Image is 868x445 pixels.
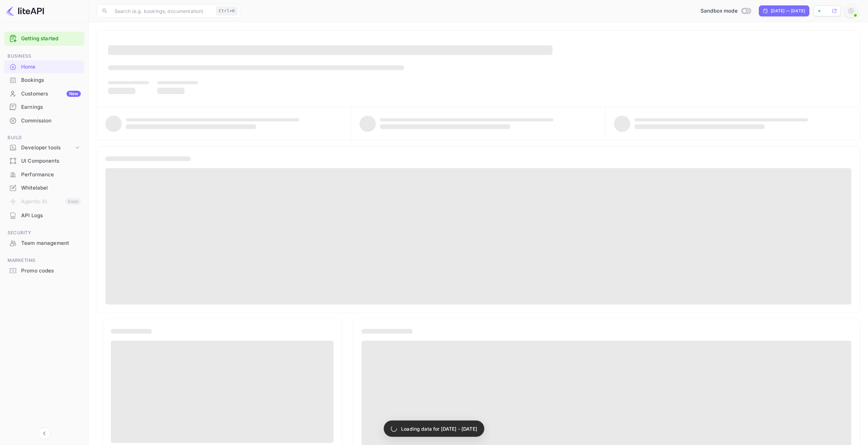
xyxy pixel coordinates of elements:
div: Developer tools [4,142,84,154]
img: LiteAPI logo [5,5,44,16]
div: Performance [4,168,84,181]
div: Customers [21,90,81,98]
a: Earnings [4,101,84,113]
input: Search (e.g. bookings, documentation) [111,4,214,18]
a: Bookings [4,74,84,86]
p: Loading data for [DATE] - [DATE] [401,425,477,432]
div: CustomersNew [4,87,84,101]
div: Bookings [4,74,84,87]
a: Commission [4,114,84,127]
div: API Logs [4,209,84,222]
span: Sandbox mode [701,7,738,15]
div: Promo codes [21,267,81,275]
div: Switch to Production mode [698,7,753,15]
div: New [67,91,81,97]
div: Developer tools [21,144,74,152]
a: Performance [4,168,84,181]
a: API Logs [4,209,84,222]
button: Collapse navigation [38,427,50,440]
div: Getting started [4,32,84,46]
div: Whitelabel [4,181,84,195]
a: Home [4,60,84,73]
div: Click to change the date range period [759,5,809,16]
div: API Logs [21,212,81,220]
div: Commission [21,117,81,125]
div: [DATE] — [DATE] [771,8,805,14]
span: Security [4,229,84,237]
div: Whitelabel [21,184,81,192]
div: Earnings [4,101,84,114]
div: Bookings [21,76,81,84]
a: Getting started [21,35,81,43]
span: Marketing [4,257,84,264]
div: UI Components [4,154,84,168]
div: Home [4,60,84,74]
div: Promo codes [4,264,84,278]
div: UI Components [21,157,81,165]
a: UI Components [4,154,84,167]
div: Team management [4,237,84,250]
div: Commission [4,114,84,128]
span: Build [4,134,84,142]
div: Ctrl+K [216,6,237,15]
a: Whitelabel [4,181,84,194]
a: Promo codes [4,264,84,277]
div: Performance [21,171,81,179]
a: Team management [4,237,84,249]
a: CustomersNew [4,87,84,100]
div: Home [21,63,81,71]
span: Business [4,53,84,60]
div: Earnings [21,103,81,111]
div: Team management [21,239,81,247]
